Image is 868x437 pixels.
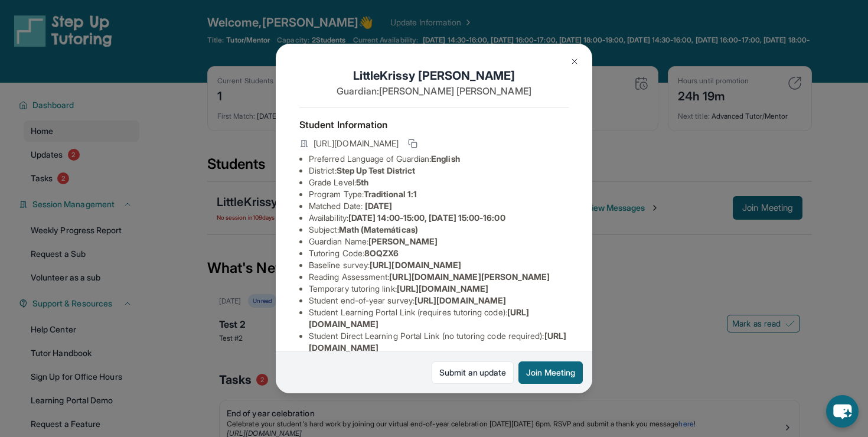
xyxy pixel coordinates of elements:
span: [URL][DOMAIN_NAME][PERSON_NAME] [389,272,550,282]
span: [DATE] 14:00-15:00, [DATE] 15:00-16:00 [348,213,505,223]
li: Availability: [309,212,569,224]
p: Guardian: [PERSON_NAME] [PERSON_NAME] [299,84,569,98]
a: Submit an update [432,361,514,384]
span: [URL][DOMAIN_NAME] [370,260,461,270]
li: Student Direct Learning Portal Link (no tutoring code required) : [309,330,569,354]
img: Close Icon [570,57,579,66]
button: Copy link [406,136,420,151]
span: [URL][DOMAIN_NAME] [415,295,506,305]
span: 5th [356,177,368,187]
span: Math (Matemáticas) [339,224,418,234]
span: Step Up Test District [337,165,415,175]
li: Subject : [309,224,569,236]
span: 8OQZX6 [364,248,399,258]
span: [URL][DOMAIN_NAME] [397,283,488,293]
li: District: [309,165,569,177]
li: Baseline survey : [309,259,569,271]
button: Join Meeting [518,361,583,384]
span: [DATE] [365,201,392,211]
li: Temporary tutoring link : [309,283,569,295]
li: Student Learning Portal Link (requires tutoring code) : [309,306,569,330]
li: Reading Assessment : [309,271,569,283]
h4: Student Information [299,118,569,132]
li: Guardian Name : [309,236,569,247]
li: Matched Date: [309,200,569,212]
li: Grade Level: [309,177,569,188]
li: Tutoring Code : [309,247,569,259]
h1: LittleKrissy [PERSON_NAME] [299,67,569,84]
span: [PERSON_NAME] [368,236,438,246]
span: Traditional 1:1 [364,189,417,199]
li: Preferred Language of Guardian: [309,153,569,165]
li: Student end-of-year survey : [309,295,569,306]
span: [URL][DOMAIN_NAME] [314,138,399,149]
span: English [431,154,460,164]
button: chat-button [826,395,859,428]
li: Program Type: [309,188,569,200]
